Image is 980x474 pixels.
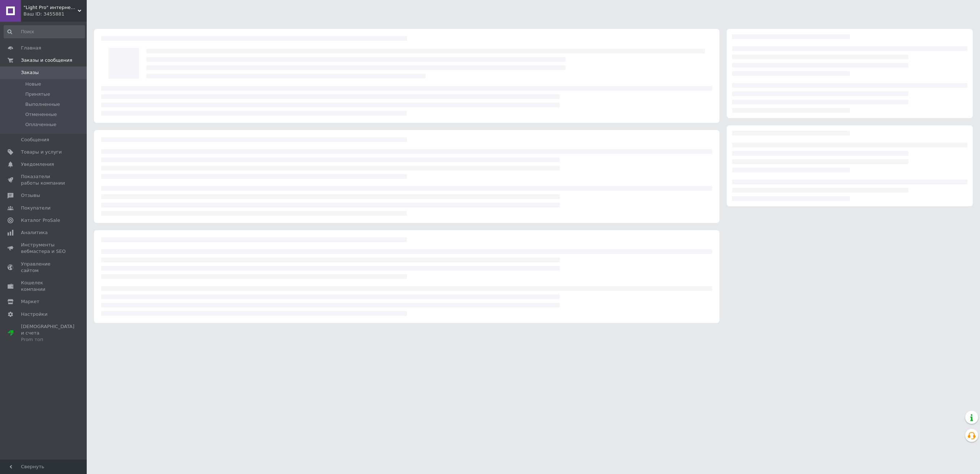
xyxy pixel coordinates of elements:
span: Новые [25,81,41,87]
span: Выполненные [25,101,60,108]
span: Управление сайтом [21,261,67,274]
span: Оплаченные [25,121,56,128]
span: Сообщения [21,137,49,143]
span: Покупатели [21,205,51,211]
span: Маркет [21,298,39,305]
span: Заказы и сообщения [21,57,72,64]
input: Поиск [4,25,85,38]
span: Настройки [21,311,47,318]
span: Каталог ProSale [21,217,60,224]
span: Принятые [25,91,50,98]
span: Инструменты вебмастера и SEO [21,242,67,255]
span: Аналитика [21,229,48,236]
span: Отмененные [25,111,57,118]
span: Уведомления [21,161,54,168]
span: Показатели работы компании [21,173,67,186]
div: Prom топ [21,336,74,343]
span: Кошелек компании [21,280,67,293]
span: [DEMOGRAPHIC_DATA] и счета [21,323,74,343]
span: Главная [21,45,41,51]
span: Заказы [21,69,39,76]
span: Товары и услуги [21,149,62,155]
div: Ваш ID: 3455881 [23,11,87,17]
span: "Light Pro" интернет-магазин [23,4,78,11]
span: Отзывы [21,192,40,199]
